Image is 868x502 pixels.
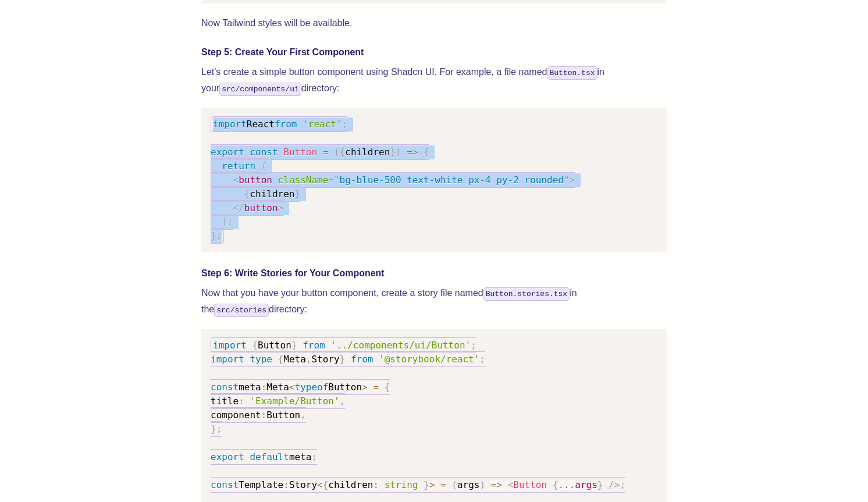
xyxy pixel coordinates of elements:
span: Story [311,354,339,365]
span: } [597,479,603,490]
span: } [295,188,301,200]
span: Button [328,382,362,393]
span: , [340,396,346,407]
span: import [213,340,247,351]
span: { [323,479,329,490]
span: = [373,382,379,393]
span: Meta [266,382,289,393]
span: => [491,479,502,490]
span: 'react' [303,119,341,130]
code: src/components/ui [219,83,301,96]
span: ; [471,340,476,351]
span: } [291,340,297,351]
span: < [233,175,239,186]
span: title [211,396,239,407]
span: ; [216,423,222,435]
span: React [247,119,275,130]
span: = [328,175,334,186]
span: : [261,382,267,393]
span: export [211,451,244,462]
span: ) [479,479,485,490]
span: : [373,479,379,490]
span: button [239,175,272,186]
code: Button.tsx [547,66,597,80]
span: { [340,147,346,158]
span: from [303,340,325,351]
span: args [457,479,480,490]
span: string [385,479,418,490]
span: < [508,479,514,490]
span: ... [558,479,575,490]
p: Now Tailwind styles will be available. [201,15,667,31]
span: " [334,175,340,186]
span: Meta [283,354,306,365]
span: from [351,354,373,365]
span: { [553,479,558,490]
span: ( [261,161,267,172]
span: Button [283,147,317,158]
span: Button [513,479,547,490]
span: , [300,410,306,421]
span: const [211,479,239,490]
span: Template [239,479,283,490]
span: from [275,119,297,130]
span: : [239,396,244,407]
span: " [564,175,570,186]
span: ) [396,147,401,158]
span: Story [289,479,317,490]
span: { [424,147,429,158]
span: '@storybook/react' [379,354,479,365]
span: 'Example/Button' [250,396,339,407]
span: < [317,479,323,490]
span: </ [233,202,244,213]
span: ( [451,479,457,490]
span: ; [342,119,348,130]
span: => [407,147,418,158]
span: } [211,230,216,241]
span: } [211,423,216,435]
span: className [278,175,329,186]
span: meta [239,382,261,393]
span: '../components/ui/Button' [330,340,471,351]
span: import [211,354,244,365]
h4: Step 6: Write Stories for Your Component [201,266,667,280]
span: Button [258,340,291,351]
span: type [250,354,272,365]
span: > [362,382,368,393]
span: { [252,340,258,351]
span: ( [334,147,340,158]
span: Button [266,410,300,421]
span: } [340,354,346,365]
span: ; [227,216,233,227]
span: return [222,161,255,172]
h4: Step 5: Create Your First Component [201,45,667,59]
span: ; [620,479,625,490]
p: Let's create a simple button component using Shadcn UI. For example, a file named in your directory: [201,64,667,97]
span: : [283,479,289,490]
span: bg-blue-500 text-white px-4 py-2 rounded [340,175,564,186]
span: > [278,202,284,213]
span: export [211,147,244,158]
span: button [244,202,278,213]
span: = [440,479,446,490]
span: typeof [295,382,329,393]
span: /> [609,479,620,490]
span: default [250,451,289,462]
span: > [570,175,575,186]
code: src/stories [214,304,269,317]
span: meta [289,451,312,462]
span: > [429,479,435,490]
span: ; [311,451,317,462]
span: ) [222,216,227,227]
p: Now that you have your button component, create a story file named in the directory: [201,285,667,318]
span: < [289,382,295,393]
span: ; [216,230,222,241]
span: const [250,147,278,158]
span: const [211,382,239,393]
span: , [306,354,312,365]
span: import [213,119,247,130]
span: : [261,410,267,421]
span: } [424,479,429,490]
span: } [390,147,396,158]
span: children [328,479,373,490]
